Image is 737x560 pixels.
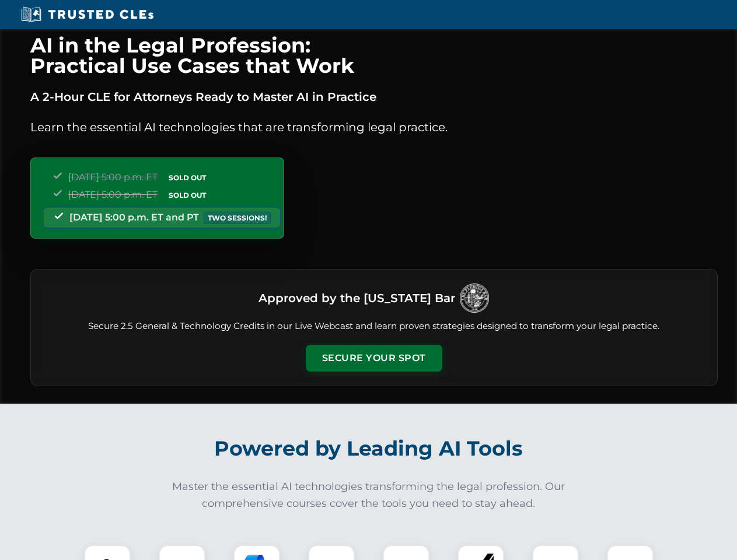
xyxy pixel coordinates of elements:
p: Secure 2.5 General & Technology Credits in our Live Webcast and learn proven strategies designed ... [45,320,703,333]
span: SOLD OUT [165,171,210,184]
span: [DATE] 5:00 p.m. ET [68,189,158,200]
h3: Approved by the [US_STATE] Bar [259,288,455,309]
h2: Powered by Leading AI Tools [46,428,692,469]
img: Trusted CLEs [18,6,157,23]
button: Secure Your Spot [306,345,442,372]
p: Master the essential AI technologies transforming the legal profession. Our comprehensive courses... [165,478,573,512]
span: [DATE] 5:00 p.m. ET [68,171,158,183]
h1: AI in the Legal Profession: Practical Use Cases that Work [30,35,718,76]
img: Logo [460,283,489,313]
p: A 2-Hour CLE for Attorneys Ready to Master AI in Practice [30,87,718,106]
span: SOLD OUT [165,189,210,201]
p: Learn the essential AI technologies that are transforming legal practice. [30,118,718,136]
